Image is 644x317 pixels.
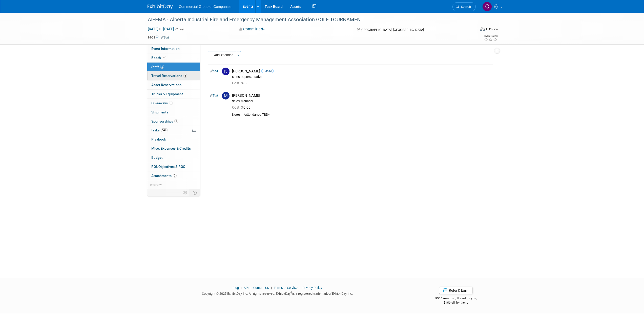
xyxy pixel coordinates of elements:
[146,15,468,24] div: AIFEMA - Alberta Industrial Fire and Emergency Management Association GOLF TOURNAMENT
[148,4,173,9] img: ExhibitDay
[174,119,178,123] span: 1
[415,293,497,305] div: $500 Amazon gift card for you,
[484,35,497,37] div: Event Rating
[233,286,239,290] a: Blog
[190,189,200,196] td: Toggle Event Tabs
[298,286,302,290] span: |
[222,68,230,75] img: K.jpg
[232,75,491,79] div: Sales Representative
[175,28,185,31] span: (2 days)
[302,286,322,290] a: Privacy Policy
[147,153,200,162] a: Budget
[232,81,243,85] span: Cost: $
[237,27,267,32] button: Committed
[151,137,166,141] span: Playbook
[290,291,292,294] sup: ®
[150,183,158,187] span: more
[446,26,498,34] div: Event Format
[222,92,230,100] img: M.jpg
[158,27,163,31] span: to
[173,174,177,177] span: 2
[274,286,298,290] a: Terms of Service
[232,69,491,74] div: [PERSON_NAME]
[151,56,167,60] span: Booth
[151,65,164,69] span: Staff
[240,286,243,290] span: |
[147,171,200,180] a: Attachments2
[151,47,180,51] span: Event Information
[482,2,492,11] img: Cole Mattern
[249,286,253,290] span: |
[160,65,164,69] span: 2
[243,113,491,117] div: *attendance TBD*
[232,105,243,109] span: Cost: $
[480,27,485,31] img: Format-Inperson.png
[244,286,248,290] a: API
[232,81,253,85] span: 0.00
[163,56,166,59] i: Booth reservation complete
[210,69,218,73] a: Edit
[151,155,163,160] span: Budget
[253,286,269,290] a: Contact Us
[151,83,181,87] span: Asset Reservations
[147,71,200,80] a: Travel Reservations3
[415,301,497,305] div: $150 off for them.
[232,105,253,109] span: 0.00
[147,63,200,71] a: Staff2
[147,144,200,153] a: Misc. Expenses & Credits
[151,101,173,105] span: Giveaways
[147,180,200,189] a: more
[161,128,168,132] span: 54%
[147,81,200,89] a: Asset Reservations
[270,286,273,290] span: |
[147,126,200,135] a: Tasks54%
[151,74,187,78] span: Travel Reservations
[169,101,173,105] span: 1
[452,2,476,11] a: Search
[232,93,491,98] div: [PERSON_NAME]
[147,108,200,117] a: Shipments
[147,53,200,62] a: Booth
[183,74,187,78] span: 3
[147,90,200,98] a: Trucks & Equipment
[261,69,274,73] span: Onsite
[151,119,178,123] span: Sponsorships
[208,51,236,59] button: Add Attendee
[361,28,424,32] span: [GEOGRAPHIC_DATA], [GEOGRAPHIC_DATA]
[439,287,472,294] a: Refer & Earn
[147,117,200,126] a: Sponsorships1
[151,110,168,114] span: Shipments
[147,162,200,171] a: ROI, Objectives & ROO
[181,189,190,196] td: Personalize Event Tab Strip
[148,290,408,296] div: Copyright © 2025 ExhibitDay, Inc. All rights reserved. ExhibitDay is a registered trademark of Ex...
[147,135,200,144] a: Playbook
[486,27,498,31] div: In-Person
[151,92,183,96] span: Trucks & Equipment
[179,5,232,9] span: Commercial Group of Companies
[151,174,177,178] span: Attachments
[151,165,185,169] span: ROI, Objectives & ROO
[147,99,200,108] a: Giveaways1
[147,44,200,53] a: Event Information
[148,35,169,40] td: Tags
[151,146,191,150] span: Misc. Expenses & Credits
[232,99,491,103] div: Sales Manager
[161,36,169,39] a: Edit
[151,128,168,132] span: Tasks
[210,94,218,97] a: Edit
[459,5,471,9] span: Search
[232,113,241,117] div: Notes:
[148,27,174,31] span: [DATE] [DATE]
